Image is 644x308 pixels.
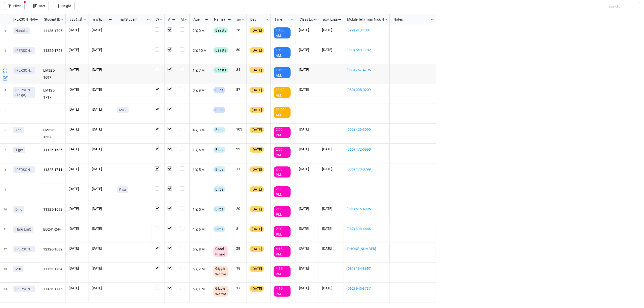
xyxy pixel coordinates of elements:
[69,166,86,171] p: [DATE]
[5,144,6,163] span: 7
[346,67,386,73] a: (089) 767-4796
[299,127,316,132] p: [DATE]
[213,166,225,172] div: Birds
[274,186,291,197] div: 2:00 PM.
[193,166,207,173] p: 1 Y, 5 M
[213,107,225,113] div: Bugs
[322,147,340,152] p: [DATE]
[346,47,386,53] a: (083) 548-1782
[10,17,35,22] div: [PERSON_NAME] Name
[193,87,207,94] p: 0 Y, 9 M
[43,67,63,81] p: LM325-1697
[299,47,316,52] p: [DATE]
[250,246,264,252] div: [DATE]
[193,206,207,213] p: 1 Y, 5 M
[250,226,264,232] div: [DATE]
[15,227,31,232] p: Haru EmQ
[322,47,340,52] p: [DATE]
[250,286,264,292] div: [DATE]
[322,286,340,291] p: [DATE]
[92,47,111,52] p: [DATE]
[299,206,316,211] p: [DATE]
[274,226,291,237] div: 2:00 PM.
[250,27,264,33] div: [DATE]
[4,283,7,302] span: 14
[346,286,386,291] a: (062) 940-8737
[69,127,86,132] p: [DATE]
[92,166,111,171] p: [DATE]
[15,48,33,53] p: [PERSON_NAME]
[5,163,6,183] span: 8
[43,27,63,34] p: 11125-1705
[390,17,430,22] div: Notes
[92,147,111,152] p: [DATE]
[92,67,111,72] p: [DATE]
[43,47,63,54] p: 11325-1753
[250,186,264,192] div: [DATE]
[322,206,340,211] p: [DATE]
[236,226,243,231] p: 8
[193,67,207,74] p: 1 Y, 7 M
[250,127,264,133] div: [DATE]
[322,27,340,32] p: [DATE]
[4,223,7,243] span: 11
[193,266,207,273] p: 5 Y, 2 M
[15,147,23,152] p: Tiger
[274,166,291,178] div: 2:00 PM.
[250,166,264,172] div: [DATE]
[346,166,386,172] a: (086) 170-0799
[605,2,640,10] input: Search...
[346,87,386,93] a: (080) 005-0209
[41,17,60,22] div: Student ID (from [PERSON_NAME] Name)
[5,104,6,123] span: 5
[299,147,316,152] p: [DATE]
[299,226,316,231] p: [DATE]
[299,27,316,32] p: [DATE]
[193,286,207,293] p: 5 Y, 1 M
[213,127,225,133] div: Birds
[299,286,316,291] p: [DATE]
[69,27,86,32] p: [DATE]
[43,266,63,273] p: 11125-1734
[43,147,63,154] p: 11125-1685
[346,147,386,152] a: (065) 472-5998
[297,17,313,22] div: Class Expiration
[274,107,291,118] div: 11:00 AM.
[346,226,386,232] a: (087) 598-4445
[250,67,264,73] div: [DATE]
[43,87,63,101] p: LM125-1717
[90,17,109,22] div: มาเรียน
[69,67,86,72] p: [DATE]
[4,203,7,223] span: 10
[92,226,111,231] p: [DATE]
[15,167,33,172] p: [PERSON_NAME]
[5,24,6,44] span: 1
[250,47,264,53] div: [DATE]
[43,127,63,140] p: LM323-1537
[193,27,207,34] p: 2 Y, 0 M
[15,247,33,252] p: [PERSON_NAME]
[69,107,86,112] p: [DATE]
[69,266,86,271] p: [DATE]
[43,246,63,253] p: 12126-1682
[15,207,22,212] p: Dino
[250,107,264,113] div: [DATE]
[43,166,63,173] p: 11325-1711
[346,27,386,33] a: (099) 913-4381
[119,108,127,113] p: MIDI
[236,87,243,92] p: 87
[236,127,243,132] p: 103
[299,266,316,271] p: [DATE]
[165,17,172,22] div: ATT
[213,27,228,33] div: Beasts
[236,206,243,211] p: 20
[213,266,228,277] div: Giggle Worms
[193,226,207,233] p: 1 Y, 5 M
[92,286,111,291] p: [DATE]
[92,186,111,191] p: [DATE]
[274,286,291,297] div: 4:15 PM.
[346,127,386,132] a: (092) 426-3999
[247,17,265,22] div: Day
[15,286,33,291] p: [PERSON_NAME]
[69,226,86,231] p: [DATE]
